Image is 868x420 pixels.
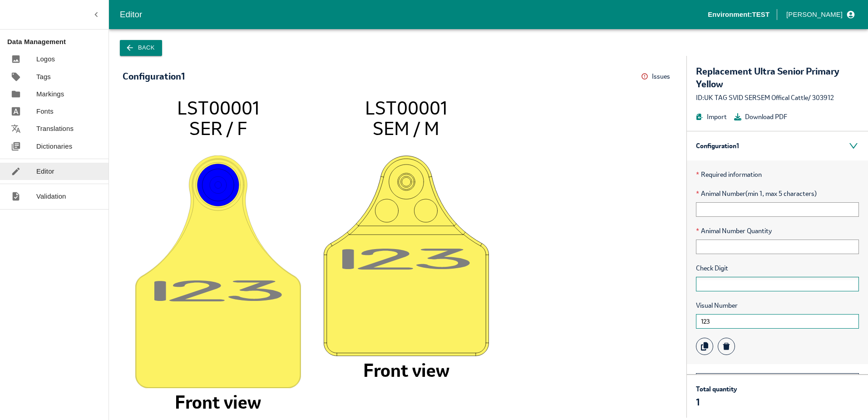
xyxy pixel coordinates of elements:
button: Issues [641,70,673,84]
tspan: SEM / M [373,116,439,140]
p: Fonts [36,106,54,116]
tspan: SER / F [189,116,247,140]
p: Editor [36,166,54,176]
span: Check Digit [696,263,859,273]
div: Editor [120,8,708,21]
p: Environment: TEST [708,10,769,20]
div: Configuration 1 [123,71,185,81]
tspan: Front view [175,390,261,414]
tspan: 12 [342,248,416,269]
div: ID: UK TAG SVID SERSEM Offical Cattle / 303912 [696,93,859,103]
p: 1 [696,396,737,409]
button: Import [696,112,727,122]
tspan: LST00001 [177,96,259,120]
div: Replacement Ultra Senior Primary Yellow [696,65,859,90]
tspan: 3 [414,248,470,269]
tspan: Front view [363,358,449,381]
tspan: LST00001 [365,96,447,120]
p: Required information [696,170,859,180]
p: [PERSON_NAME] [786,10,843,20]
p: Markings [36,89,64,99]
tspan: 12 [154,280,228,301]
button: Download PDF [734,112,787,122]
p: Logos [36,54,55,64]
span: Animal Number (min 1, max 5 characters) [696,189,859,199]
p: Tags [36,72,51,82]
span: Visual Number [696,300,859,310]
span: Animal Number Quantity [696,226,859,236]
p: Dictionaries [36,141,72,151]
button: profile [783,7,857,22]
button: Add new configuration [696,373,859,388]
p: Validation [36,191,66,201]
div: Configuration 1 [687,131,868,160]
p: Total quantity [696,384,737,394]
button: Back [120,40,162,56]
p: Translations [36,124,74,134]
p: Data Management [7,37,108,47]
tspan: 3 [226,280,282,301]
